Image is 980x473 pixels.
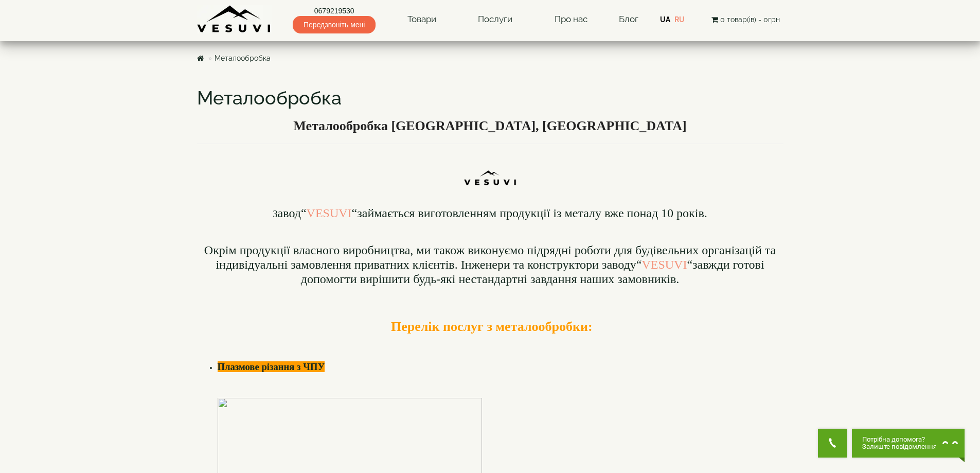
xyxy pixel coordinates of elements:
span: Окрім продукції власного виробництва, ми також виконуємо підрядні роботи для будівельних організа... [204,243,776,271]
a: VESUVI [642,258,687,271]
a: Металообробка [215,54,271,62]
a: RU [674,15,685,24]
a: 0679219530 [293,6,376,16]
button: Get Call button [818,429,847,458]
span: Залиште повідомлення [862,443,937,450]
font: авод займається виготовленням продукції із металу вже понад 10 років. [278,206,707,220]
span: “ [352,206,358,220]
button: Chat button [852,429,965,458]
font: завжди готові допомогти вирішити будь-які нестандартні завдання наших замовників. [204,243,776,285]
span: “ [301,206,307,220]
b: Плазмове різання з ЧПУ [218,361,325,372]
span: 0 товар(ів) - 0грн [720,15,780,24]
a: Про нас [544,8,598,31]
a: UA [660,15,670,24]
span: Потрібна допомога? [862,436,937,443]
a: Товари [397,8,447,31]
b: Перелік послуг з металообробки: [391,319,593,334]
span: “ [636,258,642,271]
h1: Металообробка [197,88,783,109]
img: Завод VESUVI [197,5,272,33]
a: Послуги [468,8,523,31]
font: З [273,208,277,219]
a: VESUVI [307,206,352,220]
button: 0 товар(ів) - 0грн [708,14,783,25]
b: Металообробка [GEOGRAPHIC_DATA], [GEOGRAPHIC_DATA] [293,118,687,133]
a: Блог [619,14,638,24]
span: “ [687,258,692,271]
img: Ttn5pm9uIKLcKgZrI-DPJtyXM-1-CpJTlstn2ZXthDzrWzHqWzIXq4ZS7qPkPFVaBoA4GitRGAHsRZshv0hWB0BnCPS-8PrHC... [461,149,519,192]
span: Передзвоніть мені [293,16,376,33]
